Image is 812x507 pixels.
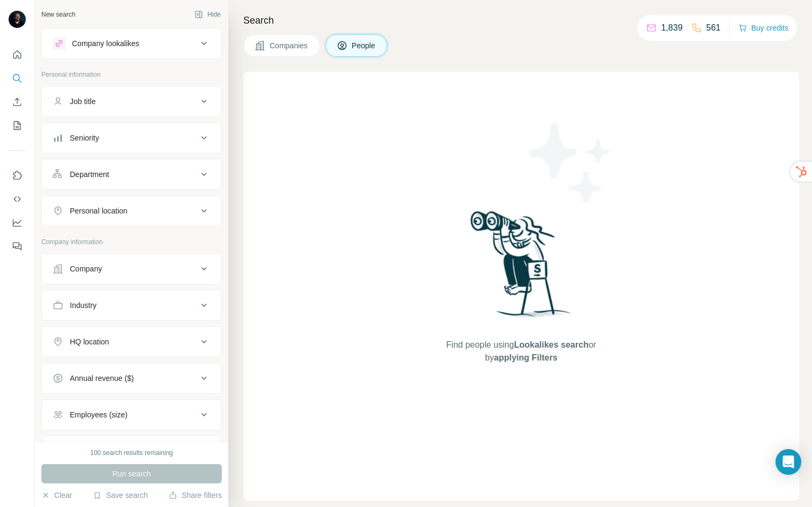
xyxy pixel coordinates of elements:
[70,169,109,180] div: Department
[270,40,309,51] span: Companies
[42,89,221,114] button: Job title
[70,96,96,107] div: Job title
[661,21,683,34] p: 1,839
[9,11,26,28] img: Avatar
[42,198,221,224] button: Personal location
[42,292,221,318] button: Industry
[169,490,222,501] button: Share filters
[41,237,222,247] p: Company information
[42,402,221,428] button: Employees (size)
[70,373,134,384] div: Annual revenue ($)
[42,438,221,464] button: Technologies
[90,448,173,458] div: 100 search results remaining
[494,353,557,362] span: applying Filters
[42,256,221,282] button: Company
[187,6,228,23] button: Hide
[514,340,589,349] span: Lookalikes search
[775,449,801,475] div: Open Intercom Messenger
[42,365,221,391] button: Annual revenue ($)
[706,21,721,34] p: 561
[41,70,222,79] p: Personal information
[9,92,26,112] button: Enrich CSV
[72,38,139,49] div: Company lookalikes
[70,336,109,347] div: HQ location
[9,45,26,64] button: Quick start
[738,20,788,35] button: Buy credits
[9,189,26,209] button: Use Surfe API
[42,31,221,56] button: Company lookalikes
[42,161,221,187] button: Department
[352,40,376,51] span: People
[435,339,607,364] span: Find people using or by
[9,166,26,185] button: Use Surfe on LinkedIn
[41,490,72,501] button: Clear
[521,115,618,211] img: Surfe Illustration - Stars
[243,13,799,28] h4: Search
[41,10,75,19] div: New search
[42,329,221,355] button: HQ location
[70,300,97,311] div: Industry
[70,263,102,274] div: Company
[9,213,26,232] button: Dashboard
[9,237,26,256] button: Feedback
[466,208,577,328] img: Surfe Illustration - Woman searching with binoculars
[70,133,99,143] div: Seniority
[93,490,148,501] button: Save search
[9,69,26,88] button: Search
[70,205,127,216] div: Personal location
[70,409,127,420] div: Employees (size)
[9,116,26,135] button: My lists
[42,125,221,151] button: Seniority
